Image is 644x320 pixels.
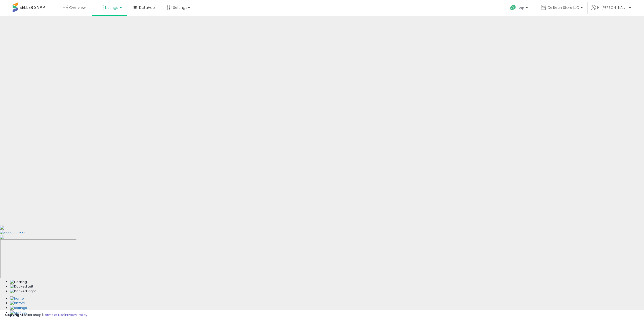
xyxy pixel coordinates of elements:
span: DataHub [139,5,155,10]
i: Get Help [510,5,516,11]
img: History [10,301,25,306]
span: Celltech Store LLC [547,5,579,10]
img: Docked Right [10,289,36,294]
img: Floating [10,280,27,285]
img: Docked Left [10,284,33,289]
img: Settings [10,306,27,310]
span: Overview [69,5,86,10]
span: Listings [105,5,118,10]
a: Help [506,1,533,16]
img: Contact [10,310,27,315]
span: Hi [PERSON_NAME] [597,5,627,10]
a: Hi [PERSON_NAME] [591,5,631,16]
span: Help [517,6,524,10]
img: Home [10,296,24,301]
